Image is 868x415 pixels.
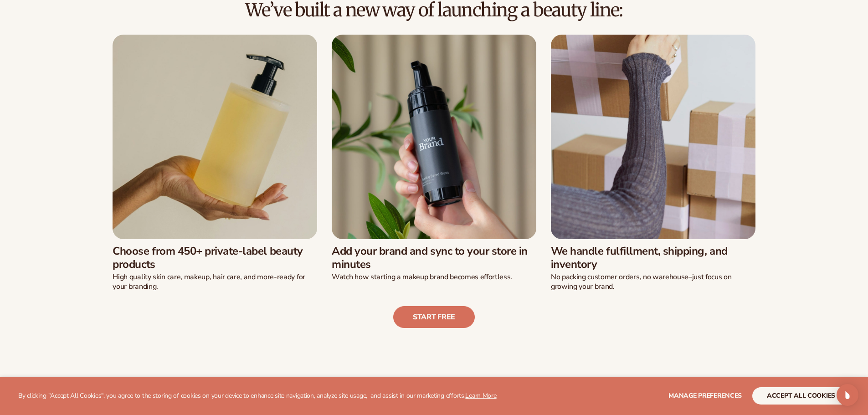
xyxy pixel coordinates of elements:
[668,387,742,405] button: Manage preferences
[113,35,317,239] img: Female hand holding soap bottle.
[332,272,536,282] p: Watch how starting a makeup brand becomes effortless.
[465,391,496,400] a: Learn More
[752,387,850,405] button: accept all cookies
[332,245,536,271] h3: Add your brand and sync to your store in minutes
[837,384,858,406] div: Open Intercom Messenger
[668,391,742,400] span: Manage preferences
[551,272,755,292] p: No packing customer orders, no warehouse–just focus on growing your brand.
[18,392,497,400] p: By clicking "Accept All Cookies", you agree to the storing of cookies on your device to enhance s...
[551,245,755,271] h3: We handle fulfillment, shipping, and inventory
[113,272,317,292] p: High quality skin care, makeup, hair care, and more-ready for your branding.
[332,35,536,239] img: Male hand holding beard wash.
[393,306,475,328] a: Start free
[551,35,755,239] img: Female moving shipping boxes.
[113,245,317,271] h3: Choose from 450+ private-label beauty products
